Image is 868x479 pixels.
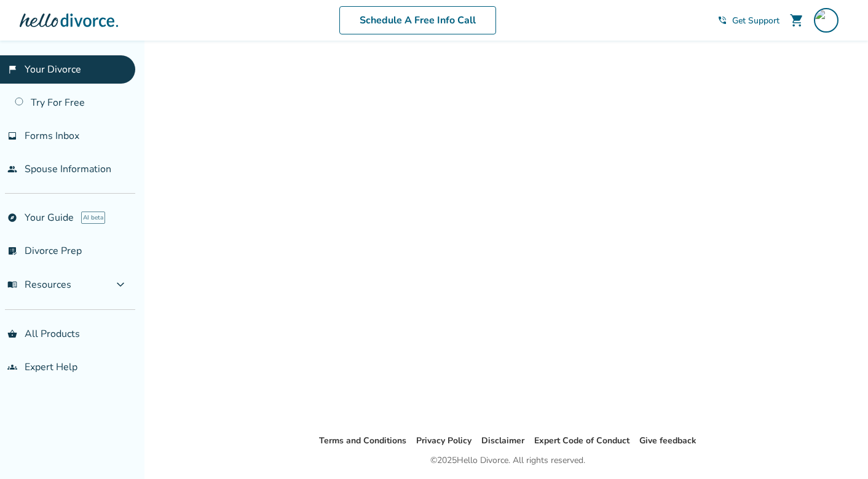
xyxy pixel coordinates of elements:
[25,129,79,143] span: Forms Inbox
[430,453,585,468] div: © 2025 Hello Divorce. All rights reserved.
[534,435,629,446] a: Expert Code of Conduct
[481,433,524,448] li: Disclaimer
[7,246,17,256] span: list_alt_check
[7,280,17,290] span: menu_book
[717,15,727,25] span: phone_in_talk
[7,164,17,174] span: people
[7,278,71,291] span: Resources
[789,13,804,28] span: shopping_cart
[113,277,128,292] span: expand_more
[639,433,696,448] li: Give feedback
[416,435,471,446] a: Privacy Policy
[7,65,17,74] span: flag_2
[7,329,17,339] span: shopping_basket
[81,212,105,224] span: AI beta
[7,213,17,223] span: explore
[339,6,496,34] a: Schedule A Free Info Call
[7,131,17,141] span: inbox
[7,362,17,372] span: groups
[814,8,838,33] img: gbortolu@calpoly.edu
[732,15,779,26] span: Get Support
[717,15,779,26] a: phone_in_talkGet Support
[319,435,406,446] a: Terms and Conditions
